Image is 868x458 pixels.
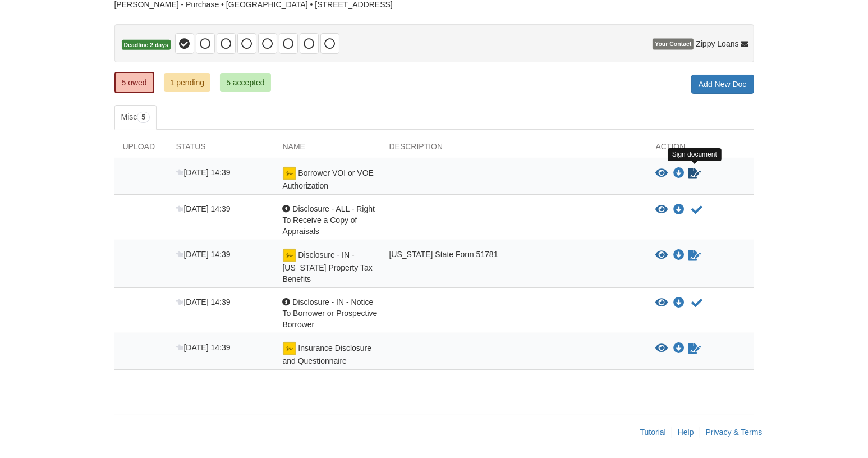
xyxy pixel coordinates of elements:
[674,299,685,308] a: Download Disclosure - IN - Notice To Borrower or Prospective Borrower
[176,250,231,259] span: [DATE] 14:39
[164,73,211,92] a: 1 pending
[283,297,378,329] span: Disclosure - IN - Notice To Borrower or Prospective Borrower
[691,296,704,310] button: Acknowledge receipt of document
[114,72,154,93] a: 5 owed
[283,204,375,236] span: Disclosure - ALL - Right To Receive a Copy of Appraisals
[137,112,150,123] span: 5
[656,168,668,179] button: View Borrower VOI or VOE Authorization
[381,141,647,158] div: Description
[668,148,722,161] div: Sign document
[122,40,171,51] span: Deadline 2 days
[656,250,668,261] button: View Disclosure - IN - Indiana Property Tax Benefits
[688,249,702,262] a: Sign Form
[674,169,685,178] a: Download Borrower VOI or VOE Authorization
[674,205,685,214] a: Download Disclosure - ALL - Right To Receive a Copy of Appraisals
[176,297,231,306] span: [DATE] 14:39
[274,141,381,158] div: Name
[678,428,694,437] a: Help
[220,73,271,92] a: 5 accepted
[674,251,685,260] a: Download Disclosure - IN - Indiana Property Tax Benefits
[647,141,754,158] div: Action
[283,343,372,365] span: Insurance Disclosure and Questionnaire
[168,141,274,158] div: Status
[640,428,666,437] a: Tutorial
[114,141,168,158] div: Upload
[114,105,157,130] a: Misc
[706,428,763,437] a: Privacy & Terms
[696,39,738,50] span: Zippy Loans
[381,249,647,285] div: [US_STATE] State Form 51781
[656,297,668,309] button: View Disclosure - IN - Notice To Borrower or Prospective Borrower
[688,342,702,355] a: Sign Form
[283,250,373,283] span: Disclosure - IN - [US_STATE] Property Tax Benefits
[176,204,231,213] span: [DATE] 14:39
[674,344,685,353] a: Download Insurance Disclosure and Questionnaire
[653,39,694,50] span: Your Contact
[283,342,296,355] img: Ready for you to esign
[691,75,754,94] a: Add New Doc
[283,167,296,180] img: Ready for you to esign
[656,343,668,354] button: View Insurance Disclosure and Questionnaire
[688,167,702,180] a: Sign Form
[656,204,668,216] button: View Disclosure - ALL - Right To Receive a Copy of Appraisals
[283,168,374,190] span: Borrower VOI or VOE Authorization
[176,343,231,352] span: [DATE] 14:39
[176,168,231,177] span: [DATE] 14:39
[283,249,296,262] img: Ready for you to esign
[691,203,704,217] button: Acknowledge receipt of document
